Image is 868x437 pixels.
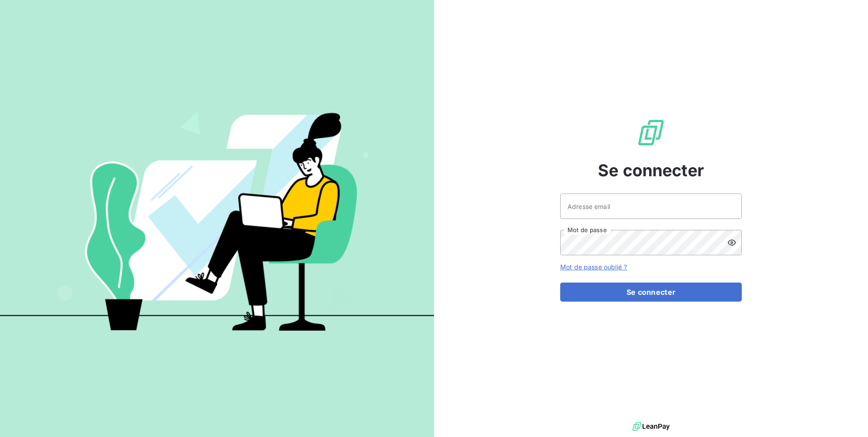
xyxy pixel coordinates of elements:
[598,158,704,183] span: Se connecter
[636,118,666,147] img: Logo LeanPay
[632,420,670,433] img: logo
[560,194,742,219] input: placeholder
[560,283,742,302] button: Se connecter
[560,263,627,271] a: Mot de passe oublié ?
